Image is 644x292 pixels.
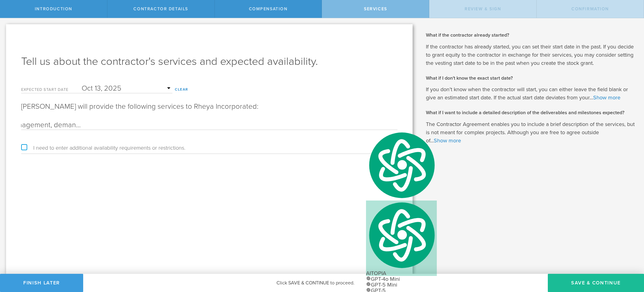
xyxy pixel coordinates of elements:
a: clear [175,88,188,91]
span: Contractor details [133,6,188,12]
a: Show more [593,94,620,101]
span: Review & sign [465,6,501,12]
img: gpt-black.svg [366,282,371,287]
button: Save & Continue [548,274,644,292]
span: Compensation [249,6,288,12]
p: If you don’t know when the contractor will start, you can either leave the field blank or give an... [426,85,635,102]
h2: What if I don't know the exact start date? [426,75,635,81]
span: Services [364,6,387,12]
p: The Contractor Agreement enables you to include a brief description of the services, but is not m... [426,120,635,145]
h1: Tell us about the contractor's services and expected availability. [21,54,397,69]
span: Introduction [35,6,72,12]
img: logo.svg [366,201,437,270]
div: GPT-4o Mini [366,276,437,282]
p: If the contractor has already started, you can set their start date in the past. If you decide to... [426,43,635,67]
iframe: Chat Widget [614,245,644,274]
img: gpt-black.svg [366,276,371,281]
label: Expected start date [21,88,82,93]
input: Enter brief description (e.g. web development, ux design, etc) [21,121,397,130]
div: Click SAVE & CONTINUE to proceed. [83,274,548,292]
span: Confirmation [571,6,609,12]
a: Show more [434,137,461,144]
label: I need to enter additional availability requirements or restrictions. [21,145,185,151]
p: [PERSON_NAME] will provide the following services to Rheya Incorporated: [21,102,397,111]
h2: What if I want to include a detailed description of the deliverables and milestones expected? [426,109,635,116]
h2: What if the contractor already started? [426,32,635,38]
img: logo.svg [366,131,437,200]
div: AITOPIA [366,201,437,276]
div: GPT-5 Mini [366,282,437,287]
